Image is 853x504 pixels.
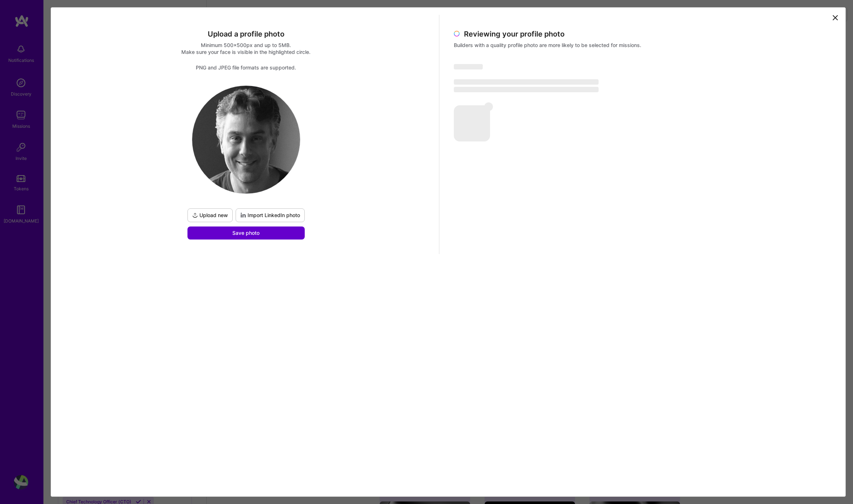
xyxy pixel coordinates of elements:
span: ‌ [454,105,490,141]
i: icon LinkedInDarkV2 [240,212,246,218]
span: ‌ [454,87,599,92]
div: Upload a profile photo [58,29,434,39]
span: ‌ [484,102,493,111]
button: Save photo [187,226,305,240]
div: PNG and JPEG file formats are supported. [58,64,434,71]
div: Minimum 500x500px and up to 5MB. [58,42,434,48]
div: Make sure your face is visible in the highlighted circle. [58,48,434,55]
span: Upload new [192,212,228,219]
div: Builders with a quality profile photo are more likely to be selected for missions. [454,42,829,48]
img: logo [192,86,300,194]
span: Import LinkedIn photo [240,212,300,219]
button: Import LinkedIn photo [236,208,305,222]
i: icon UploadDark [192,212,198,218]
div: logoUpload newImport LinkedIn photoSave photo [186,85,306,240]
button: Upload new [187,208,233,222]
span: Reviewing your profile photo [464,30,565,38]
span: ‌ [454,79,599,85]
span: Save photo [232,229,259,237]
span: ‌ [454,64,483,69]
div: To import a profile photo add your LinkedIn URL to your profile. [236,208,305,222]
